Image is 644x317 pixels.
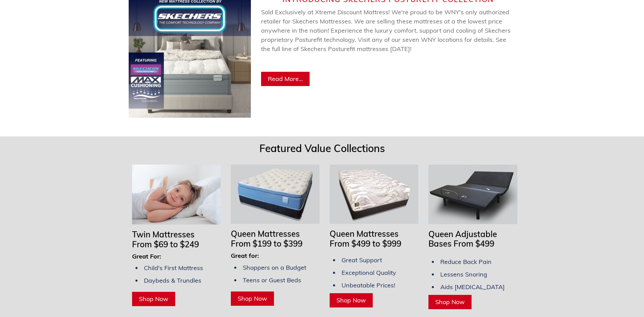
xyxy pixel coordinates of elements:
span: Shop Now [435,298,465,306]
img: Adjustable Bases Starting at $379 [428,165,517,224]
span: Great for: [231,252,259,260]
span: Great Support [342,256,382,264]
img: Twin Mattresses From $69 to $169 [132,165,221,224]
span: Child's First Mattress [144,264,203,272]
span: Shoppers on a Budget [243,264,306,271]
span: Queen Mattresses [231,229,300,239]
span: Sold Exclusively at Xtreme Discount Mattress! We're proud to be WNY's only authorized retailer fo... [261,8,511,71]
span: Shop Now [238,295,267,302]
a: Read More... [261,72,310,86]
span: Shop Now [336,296,366,304]
span: From $499 to $999 [330,238,401,249]
span: Featured Value Collections [259,142,385,155]
span: From $199 to $399 [231,238,302,249]
span: Aids [MEDICAL_DATA] [440,283,505,291]
a: Shop Now [231,291,274,306]
span: Queen Adjustable Bases From $499 [428,229,497,249]
a: Shop Now [132,292,175,306]
span: Exceptional Quality [342,269,396,277]
a: Shop Now [428,295,472,309]
span: Unbeatable Prices! [342,281,395,289]
span: Twin Mattresses [132,229,195,239]
span: From $69 to $249 [132,239,199,249]
span: Lessens Snoring [440,270,487,278]
a: Shop Now [330,293,373,307]
img: Queen Mattresses From $449 to $949 [330,165,418,224]
span: Great For: [132,252,161,260]
span: Daybeds & Trundles [144,277,201,284]
span: Queen Mattresses [330,229,399,239]
span: Shop Now [139,295,168,303]
span: Teens or Guest Beds [243,276,301,284]
img: Queen Mattresses From $199 to $349 [231,165,319,224]
span: Reduce Back Pain [440,258,492,266]
span: Read More... [268,75,303,83]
